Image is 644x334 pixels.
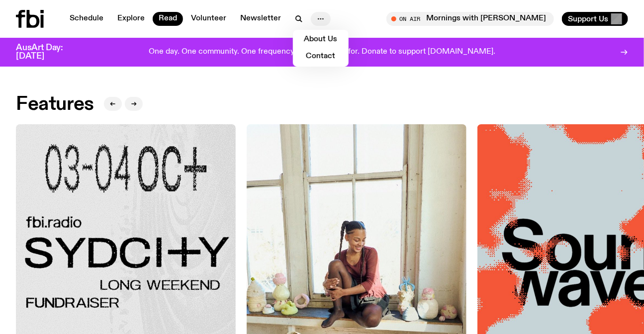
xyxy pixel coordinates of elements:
a: Volunteer [185,12,232,26]
a: Contact [296,50,346,64]
button: On AirMornings with [PERSON_NAME] [386,12,554,26]
a: Schedule [64,12,109,26]
a: Explore [111,12,151,26]
span: Support Us [568,14,608,23]
a: About Us [296,33,346,47]
a: Read [153,12,183,26]
h3: AusArt Day: [DATE] [16,44,80,61]
a: Newsletter [234,12,287,26]
p: One day. One community. One frequency worth fighting for. Donate to support [DOMAIN_NAME]. [149,48,495,57]
h2: Features [16,95,94,113]
button: Support Us [562,12,628,26]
